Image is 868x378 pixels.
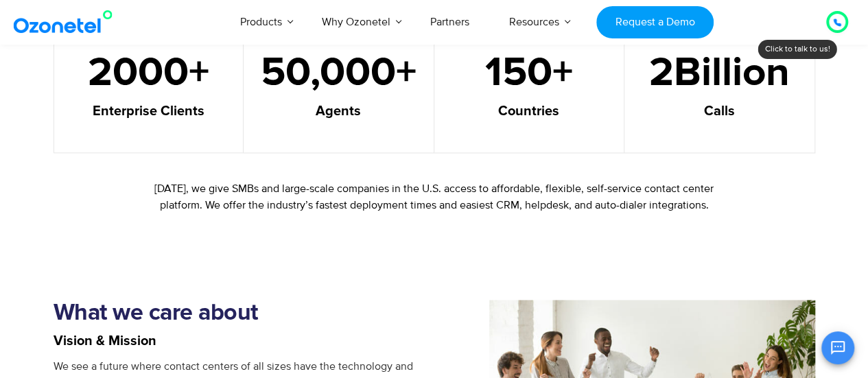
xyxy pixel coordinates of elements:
[54,300,434,327] h2: What we care about
[642,104,797,118] h5: Calls
[596,6,714,38] a: Request a Demo
[649,53,674,94] span: 2
[261,53,396,94] span: 50,000
[137,180,731,213] p: [DATE], we give SMBs and large-scale companies in the U.S. access to affordable, flexible, self-s...
[71,104,226,118] h5: Enterprise Clients
[821,331,854,364] button: Open chat
[54,334,434,348] h5: Vision & Mission
[396,53,417,94] span: +
[189,53,226,94] span: +
[674,53,797,94] span: Billion
[88,53,189,94] span: 2000
[261,104,417,118] h5: Agents
[552,53,607,94] span: +
[485,53,552,94] span: 150
[451,104,607,118] h5: Countries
